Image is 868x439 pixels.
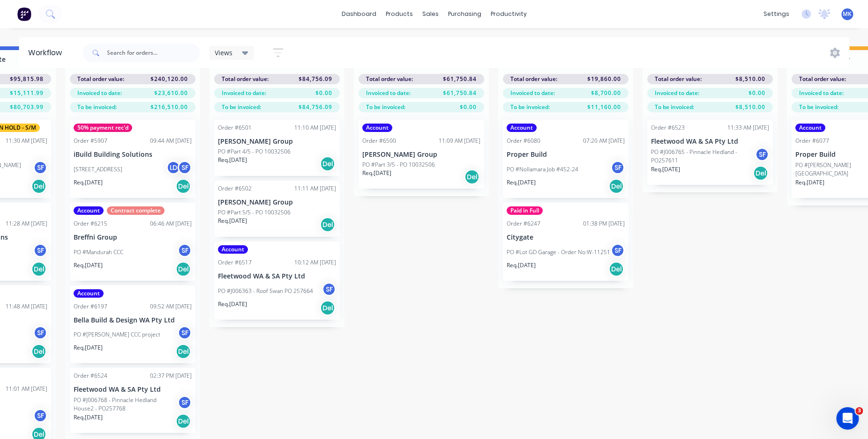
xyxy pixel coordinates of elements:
div: productivity [486,7,531,21]
span: Total order value: [655,75,702,83]
span: $95,815.98 [10,75,44,83]
span: $0.00 [460,103,477,111]
div: 11:28 AM [DATE] [6,219,47,228]
span: $80,703.99 [10,103,44,111]
div: 11:09 AM [DATE] [439,137,480,145]
div: Del [464,169,479,184]
p: Req. [DATE] [507,178,536,187]
div: Order #5907 [74,137,107,145]
div: 01:38 PM [DATE] [583,219,625,228]
div: AccountOrder #650011:09 AM [DATE][PERSON_NAME] GroupPO #Part 3/5 - PO 10032506Req.[DATE]Del [359,120,484,189]
span: $8,510.00 [735,75,765,83]
p: PO #J006768 - Pinnacle Hedland House2 - PO257768 [74,396,178,413]
div: Del [176,179,191,194]
div: 09:52 AM [DATE] [150,302,192,311]
div: Del [176,414,191,429]
span: To be invoiced: [222,103,261,111]
div: 11:48 AM [DATE] [6,302,47,311]
p: Fleetwood WA & SA Pty Ltd [74,386,192,394]
div: Del [320,300,335,315]
div: LD [166,161,180,175]
p: PO #Part 4/5 - PO 10032506 [218,147,291,156]
p: [PERSON_NAME] Group [218,138,336,146]
div: Order #6500 [362,137,396,145]
div: SF [33,161,47,175]
p: Req. [DATE] [218,156,247,164]
div: products [381,7,418,21]
div: 06:46 AM [DATE] [150,219,192,228]
div: Order #6501 [218,124,252,132]
span: Total order value: [799,75,846,83]
div: Account [74,289,104,298]
span: Invoiced to date: [222,89,266,97]
p: PO #Mandurah CCC [74,248,123,256]
div: Order #6502 [218,184,252,193]
div: 02:37 PM [DATE] [150,372,192,380]
div: Order #6523 [651,124,685,132]
div: SF [33,326,47,340]
span: $8,510.00 [735,103,765,111]
span: MK [843,10,852,18]
div: Order #6247 [507,219,540,228]
p: PO #J006363 - Roof Swan PO 257664 [218,287,313,295]
p: Req. [DATE] [218,300,247,308]
div: Order #6215 [74,219,107,228]
div: AccountOrder #651710:12 AM [DATE]Fleetwood WA & SA Pty LtdPO #J006363 - Roof Swan PO 257664SFReq.... [214,241,340,320]
div: 50% payment rec'd [74,124,132,132]
span: Invoiced to date: [510,89,555,97]
div: SF [33,243,47,257]
p: Citygate [507,234,625,241]
iframe: Intercom live chat [836,407,859,430]
div: 11:11 AM [DATE] [294,184,336,193]
div: AccountOrder #619709:52 AM [DATE]Bella Build & Design WA Pty LtdPO #[PERSON_NAME] CCC projectSFRe... [70,285,195,364]
div: 11:33 AM [DATE] [727,124,769,132]
div: Del [31,179,46,194]
span: To be invoiced: [77,103,117,111]
div: Del [609,262,624,277]
span: $11,160.00 [587,103,621,111]
p: PO #[PERSON_NAME] CCC project [74,330,160,339]
span: To be invoiced: [366,103,405,111]
p: [PERSON_NAME] Group [362,151,480,159]
p: Req. [DATE] [74,178,103,187]
p: Req. [DATE] [74,413,103,422]
p: PO #Nollamara Job #452-24 [507,165,578,174]
span: Total order value: [366,75,413,83]
div: Paid in FullOrder #624701:38 PM [DATE]CitygatePO #Lot GD Garage - Order No:W-11251SFReq.[DATE]Del [503,203,629,281]
p: Bella Build & Design WA Pty Ltd [74,316,192,324]
span: To be invoiced: [510,103,550,111]
div: Del [176,344,191,359]
p: Req. [DATE] [362,169,391,177]
span: $61,750.84 [443,89,477,97]
span: $8,700.00 [591,89,621,97]
img: Factory [17,7,31,21]
span: $61,750.84 [443,75,477,83]
span: Invoiced to date: [366,89,411,97]
span: Invoiced to date: [77,89,122,97]
div: 09:44 AM [DATE] [150,137,192,145]
div: Del [31,344,46,359]
div: Del [753,166,768,181]
div: Del [320,156,335,171]
div: Paid in Full [507,206,543,215]
div: Order #6080 [507,137,540,145]
span: $84,756.09 [299,75,332,83]
p: Proper Build [507,151,625,159]
span: $240,120.00 [150,75,188,83]
p: Req. [DATE] [507,261,536,270]
input: Search for orders... [107,44,200,62]
span: To be invoiced: [799,103,838,111]
div: Del [176,262,191,277]
div: Order #652311:33 AM [DATE]Fleetwood WA & SA Pty LtdPO #J006765 - Pinnacle Hedland - PO257611SFReq... [647,120,773,185]
div: Account [795,124,825,132]
p: PO #Part 3/5 - PO 10032506 [362,161,435,169]
div: SF [178,243,192,257]
p: Fleetwood WA & SA Pty Ltd [651,138,769,146]
span: $84,756.09 [299,103,332,111]
span: $19,860.00 [587,75,621,83]
div: Account [362,124,392,132]
div: Order #6077 [795,137,829,145]
div: Order #650211:11 AM [DATE][PERSON_NAME] GroupPO #Part 5/5 - PO 10032506Req.[DATE]Del [214,181,340,237]
div: 11:01 AM [DATE] [6,385,47,393]
div: Contract complete [107,206,165,215]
